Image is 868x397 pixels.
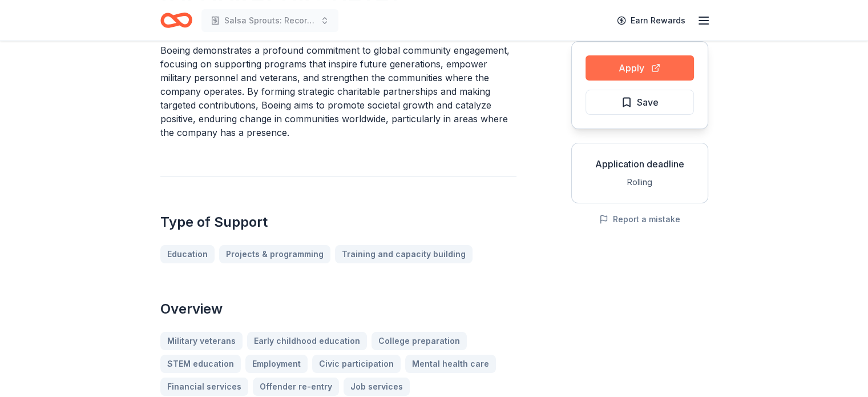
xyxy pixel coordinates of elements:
a: Projects & programming [219,245,330,263]
span: Save [637,95,659,110]
span: Salsa Sprouts: Record-Setting Family Garden Day [224,14,316,27]
a: Home [160,7,192,34]
button: Report a mistake [599,212,680,226]
h2: Type of Support [160,213,516,231]
p: Boeing demonstrates a profound commitment to global community engagement, focusing on supporting ... [160,43,516,139]
a: Training and capacity building [335,245,473,263]
button: Salsa Sprouts: Record-Setting Family Garden Day [201,9,338,32]
div: Application deadline [581,157,699,171]
h2: Overview [160,300,516,318]
button: Apply [586,55,694,81]
button: Save [586,90,694,115]
a: Earn Rewards [610,10,692,31]
a: Education [160,245,215,263]
div: Rolling [581,175,699,189]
